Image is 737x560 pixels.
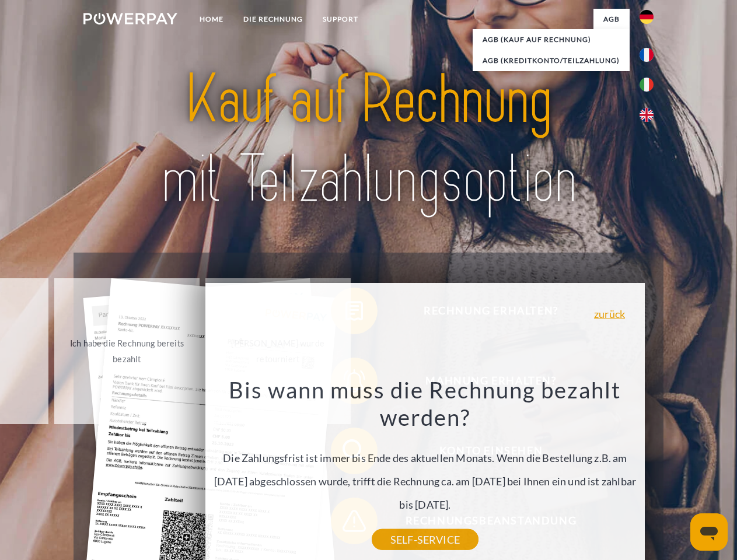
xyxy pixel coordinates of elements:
[640,78,654,92] img: it
[593,9,630,30] a: agb
[190,9,233,30] a: Home
[111,56,626,223] img: title-powerpay_de.svg
[313,9,368,30] a: SUPPORT
[594,309,625,319] a: zurück
[640,108,654,122] img: en
[212,376,638,540] div: Die Zahlungsfrist ist immer bis Ende des aktuellen Monats. Wenn die Bestellung z.B. am [DATE] abg...
[640,10,654,24] img: de
[83,13,177,24] img: logo-powerpay-white.svg
[61,335,193,367] div: Ich habe die Rechnung bereits bezahlt
[640,48,654,62] img: fr
[372,529,478,550] a: SELF-SERVICE
[473,29,630,50] a: AGB (Kauf auf Rechnung)
[690,513,728,551] iframe: Schaltfläche zum Öffnen des Messaging-Fensters
[212,376,638,432] h3: Bis wann muss die Rechnung bezahlt werden?
[473,50,630,71] a: AGB (Kreditkonto/Teilzahlung)
[233,9,313,30] a: DIE RECHNUNG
